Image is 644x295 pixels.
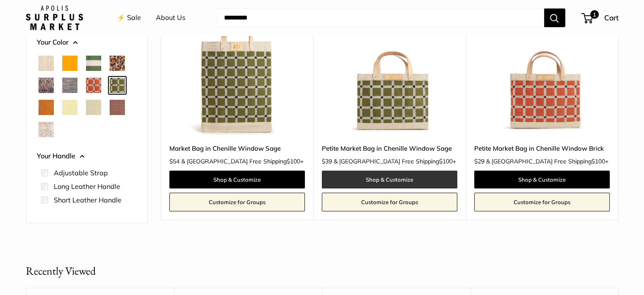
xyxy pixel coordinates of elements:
label: Adjustable Strap [54,168,108,178]
button: Chenille Window Sage [110,78,125,93]
img: Apolis: Surplus Market [26,6,83,30]
span: $100 [439,157,453,165]
a: About Us [156,11,185,24]
button: Court Green [86,56,101,71]
button: Your Handle [37,150,137,163]
button: Your Color [37,36,137,49]
span: $100 [591,157,605,165]
a: Shop & Customize [474,171,610,188]
label: Short Leather Handle [54,195,122,205]
button: Daisy [62,100,77,115]
a: Customize for Groups [322,193,457,211]
a: Market Bag in Chenille Window Sage [169,143,305,153]
a: Customize for Groups [169,193,305,211]
button: Mint Sorbet [86,100,101,115]
a: Petite Market Bag in Chenille Window Sage [322,143,457,153]
span: $39 [322,157,332,165]
button: Orange [62,56,77,71]
a: ⚡️ Sale [117,11,141,24]
button: Blue Porcelain [39,78,54,93]
a: 1 Cart [582,11,619,25]
button: Cognac [39,100,54,115]
h2: Recently Viewed [26,263,96,279]
span: & [GEOGRAPHIC_DATA] Free Shipping + [486,158,608,164]
button: Cheetah [110,56,125,71]
a: Customize for Groups [474,193,610,211]
a: Shop & Customize [322,171,457,188]
input: Search... [217,8,544,27]
button: Chenille Window Brick [86,78,101,93]
button: Mustang [110,100,125,115]
span: & [GEOGRAPHIC_DATA] Free Shipping + [181,158,304,164]
a: Shop & Customize [169,171,305,188]
span: $100 [287,157,300,165]
span: $54 [169,157,180,165]
a: Petite Market Bag in Chenille Window Brick [474,143,610,153]
button: Search [544,8,565,27]
button: Natural [39,56,54,71]
label: Long Leather Handle [54,181,120,191]
span: $29 [474,157,484,165]
span: & [GEOGRAPHIC_DATA] Free Shipping + [334,158,456,164]
span: 1 [590,10,598,19]
span: Cart [604,13,619,22]
button: Chambray [62,78,77,93]
button: White Porcelain [39,122,54,137]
